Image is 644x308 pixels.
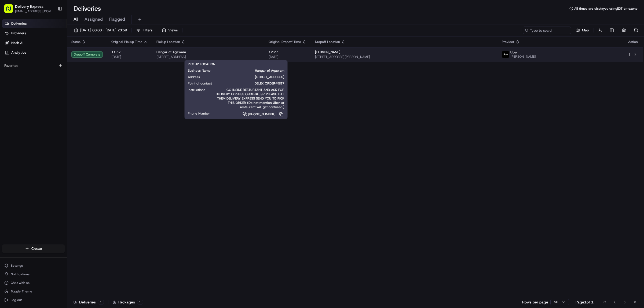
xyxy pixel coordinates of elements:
span: Address [188,75,200,79]
button: Delivery Express[EMAIL_ADDRESS][DOMAIN_NAME] [2,2,56,15]
img: uber-new-logo.jpeg [502,51,509,58]
span: 11:57 [111,50,148,54]
span: Create [31,246,42,251]
span: All [74,16,78,23]
span: Flagged [109,16,125,23]
button: Notifications [2,270,65,278]
span: Pickup Location [156,40,180,44]
div: Packages [113,299,143,305]
span: [STREET_ADDRESS][PERSON_NAME] [315,55,493,59]
span: Nash AI [11,41,23,45]
div: Favorites [2,61,65,70]
span: 12:27 [269,50,306,54]
button: [DATE] 00:00 - [DATE] 23:59 [71,27,129,34]
button: Refresh [632,27,640,34]
span: All times are displayed using EDT timezone [574,6,638,11]
span: Map [582,28,589,33]
div: Action [627,40,639,44]
span: Status [71,40,80,44]
div: Deliveries [74,299,104,305]
span: Toggle Theme [11,289,32,294]
span: Point of contact [188,81,212,86]
span: Uber [510,50,518,54]
span: Assigned [85,16,103,23]
button: [EMAIL_ADDRESS][DOMAIN_NAME] [15,9,53,13]
button: Delivery Express [15,4,43,9]
button: Settings [2,262,65,269]
h1: Deliveries [74,4,101,13]
div: 1 [137,300,143,305]
span: [DATE] [111,55,148,59]
span: Phone Number [188,111,210,116]
span: Provider [502,40,514,44]
span: [STREET_ADDRESS] [156,55,260,59]
a: [PHONE_NUMBER] [219,111,284,117]
span: [DATE] 00:00 - [DATE] 23:59 [80,28,127,33]
span: Hangar of Agawam [156,50,186,54]
input: Type to search [523,27,571,34]
span: [PERSON_NAME] [315,50,341,54]
span: [PHONE_NUMBER] [248,112,276,116]
span: PICKUP LOCATION [188,62,215,66]
span: [DATE] [269,55,306,59]
span: Providers [11,31,26,36]
button: Log out [2,296,65,304]
span: Dropoff Location [315,40,340,44]
button: Map [573,27,591,34]
button: Chat with us! [2,279,65,287]
span: DELEX ORDER#597 [221,81,284,86]
span: Notifications [11,272,30,276]
div: Page 1 of 1 [576,299,594,305]
span: Hangar of Agawam [219,68,284,73]
span: Log out [11,298,22,302]
span: Filters [143,28,152,33]
span: Views [168,28,178,33]
a: Deliveries [2,19,67,28]
p: Rows per page [522,299,548,305]
span: Analytics [11,50,26,55]
span: Original Pickup Time [111,40,142,44]
button: Toggle Theme [2,288,65,295]
div: 1 [98,300,104,305]
span: Business Name [188,68,211,73]
button: Filters [134,27,155,34]
button: Views [159,27,180,34]
span: [STREET_ADDRESS] [208,75,284,79]
a: Providers [2,29,67,38]
span: GO INSIDE RESTURTANT AND ASK FOR DELIVERY EXPRESS ORDER#597 PLEASE TELL THEM DELIVERY EXPRESS SEN... [214,88,284,109]
span: Original Dropoff Time [269,40,301,44]
a: Analytics [2,48,67,57]
span: Instructions [188,88,205,92]
span: [PERSON_NAME] [510,54,536,59]
span: Deliveries [11,21,27,26]
span: Chat with us! [11,281,30,285]
button: Create [2,244,65,253]
span: Settings [11,263,23,268]
a: Nash AI [2,39,67,47]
